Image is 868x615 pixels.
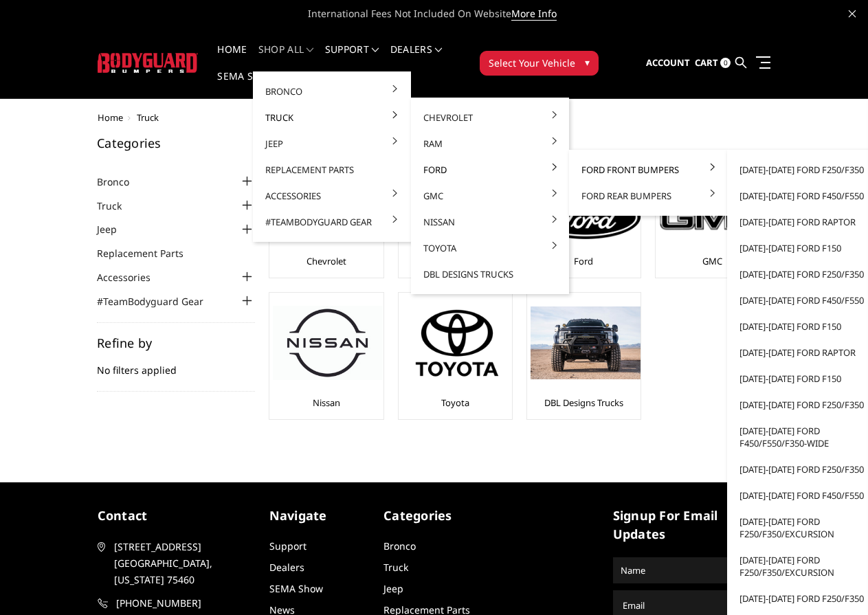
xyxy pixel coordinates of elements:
[383,539,416,552] a: Bronco
[98,595,256,612] a: [PHONE_NUMBER]
[585,55,590,69] span: ▾
[307,255,346,267] a: Chevrolet
[615,559,769,581] input: Name
[383,582,403,595] a: Jeep
[313,396,340,409] a: Nissan
[574,255,593,267] a: Ford
[383,506,485,525] h5: Categories
[613,506,771,544] h5: signup for email updates
[441,396,469,409] a: Toyota
[258,78,405,104] a: Bronco
[258,209,405,235] a: #TeamBodyguard Gear
[258,45,314,71] a: shop all
[98,53,199,73] img: BODYGUARD BUMPERS
[258,183,405,209] a: Accessories
[217,71,277,98] a: SEMA Show
[416,261,564,287] a: DBL Designs Trucks
[480,51,599,76] button: Select Your Vehicle
[97,337,255,392] div: No filters applied
[258,104,405,131] a: Truck
[269,539,307,552] a: Support
[97,337,255,349] h5: Refine by
[258,131,405,157] a: Jeep
[416,157,564,183] a: Ford
[269,506,370,525] h5: Navigate
[258,157,405,183] a: Replacement Parts
[97,246,201,260] a: Replacement Parts
[416,235,564,261] a: Toyota
[544,396,623,409] a: DBL Designs Trucks
[98,506,256,525] h5: contact
[97,199,139,213] a: Truck
[416,209,564,235] a: Nissan
[137,111,159,124] span: Truck
[114,539,253,588] span: [STREET_ADDRESS] [GEOGRAPHIC_DATA], [US_STATE] 75460
[695,56,718,69] span: Cart
[575,157,722,183] a: Ford Front Bumpers
[269,561,304,574] a: Dealers
[97,137,255,149] h5: Categories
[269,582,323,595] a: SEMA Show
[325,45,379,71] a: Support
[116,595,255,612] span: [PHONE_NUMBER]
[97,222,134,236] a: Jeep
[646,45,690,82] a: Account
[416,104,564,131] a: Chevrolet
[416,183,564,209] a: GMC
[97,175,146,189] a: Bronco
[217,45,247,71] a: Home
[489,56,575,70] span: Select Your Vehicle
[695,45,731,82] a: Cart 0
[575,183,722,209] a: Ford Rear Bumpers
[799,549,868,615] iframe: Chat Widget
[416,131,564,157] a: Ram
[646,56,690,69] span: Account
[390,45,443,71] a: Dealers
[383,561,408,574] a: Truck
[98,111,123,124] a: Home
[97,270,168,284] a: Accessories
[702,255,722,267] a: GMC
[97,294,221,309] a: #TeamBodyguard Gear
[720,58,731,68] span: 0
[511,7,557,21] a: More Info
